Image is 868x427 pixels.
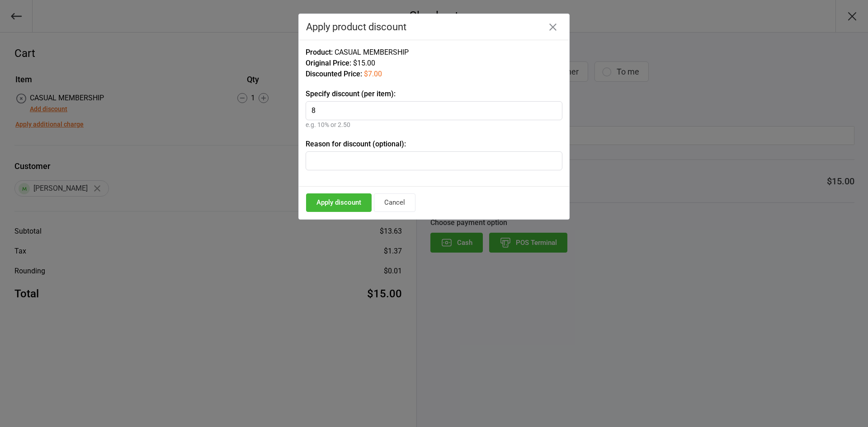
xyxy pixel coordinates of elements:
span: Product: [306,48,333,56]
span: Discounted Price: [306,70,362,78]
div: e.g. 10% or 2.50 [306,120,562,130]
button: Apply discount [306,193,372,212]
div: CASUAL MEMBERSHIP [306,47,562,58]
span: $7.00 [364,70,382,78]
label: Reason for discount (optional): [306,139,562,150]
button: Cancel [374,193,415,212]
label: Specify discount (per item): [306,89,562,99]
span: Original Price: [306,59,351,67]
div: Apply product discount [306,21,562,33]
div: $15.00 [306,58,562,69]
